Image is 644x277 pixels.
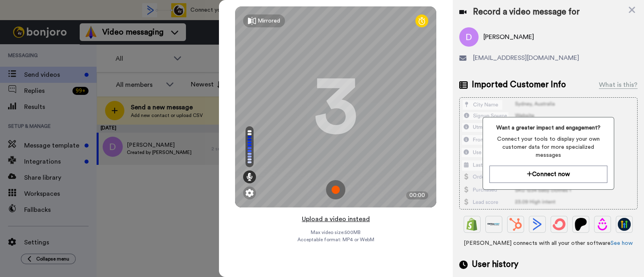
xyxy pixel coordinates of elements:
button: Connect now [489,166,607,183]
span: Connect your tools to display your own customer data for more specialized messages [489,135,607,159]
span: Max video size: 500 MB [311,229,361,236]
img: GoHighLevel [618,218,631,231]
img: ic_record_start.svg [326,180,345,199]
img: Ontraport [487,218,500,231]
div: 00:00 [406,191,428,199]
img: Drip [596,218,609,231]
span: User history [472,259,518,271]
span: Imported Customer Info [472,79,566,91]
span: [PERSON_NAME] connects with all your other software [459,239,638,247]
img: ConvertKit [553,218,566,231]
span: Want a greater impact and engagement? [489,124,607,132]
span: Acceptable format: MP4 or WebM [297,236,374,243]
img: ActiveCampaign [531,218,544,231]
div: 3 [314,77,358,137]
img: Hubspot [509,218,522,231]
button: Upload a video instead [299,214,372,224]
a: See how [611,240,633,246]
img: Patreon [574,218,587,231]
img: ic_gear.svg [246,189,254,197]
img: Shopify [466,218,479,231]
div: What is this? [599,80,638,90]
